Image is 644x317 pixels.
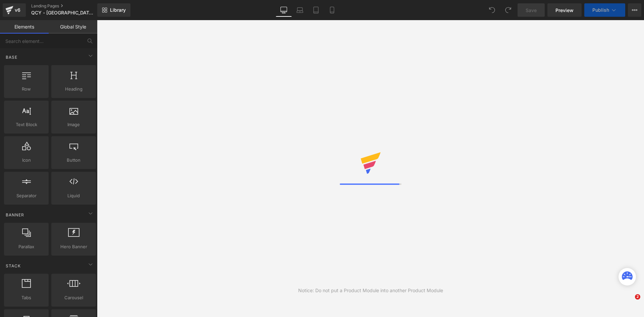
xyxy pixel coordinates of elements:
[6,86,47,93] span: Row
[526,7,537,14] span: Save
[97,3,130,17] a: New Library
[292,3,308,17] a: Laptop
[53,192,94,199] span: Liquid
[31,3,108,9] a: Landing Pages
[5,54,18,60] span: Base
[555,7,574,14] span: Preview
[31,10,96,15] span: QCY - [GEOGRAPHIC_DATA]™ | A MAIOR [DATE][DATE] DA HISTÓRIA
[53,157,94,164] span: Button
[592,7,609,13] span: Publish
[53,86,94,93] span: Heading
[53,121,94,128] span: Image
[547,3,582,17] a: Preview
[6,294,47,301] span: Tabs
[6,121,47,128] span: Text Block
[635,294,640,300] span: 2
[53,243,94,250] span: Hero Banner
[110,7,126,13] span: Library
[485,3,499,17] button: Undo
[6,157,47,164] span: Icon
[584,3,625,17] button: Publish
[6,192,47,199] span: Separator
[324,3,340,17] a: Mobile
[628,3,641,17] button: More
[13,6,22,14] div: v6
[3,3,26,17] a: v6
[5,212,25,218] span: Banner
[501,3,515,17] button: Redo
[6,243,47,250] span: Parallax
[308,3,324,17] a: Tablet
[5,263,21,269] span: Stack
[276,3,292,17] a: Desktop
[298,287,443,294] div: Notice: Do not put a Product Module into another Product Module
[621,294,637,310] iframe: Intercom live chat
[49,20,97,34] a: Global Style
[53,294,94,301] span: Carousel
